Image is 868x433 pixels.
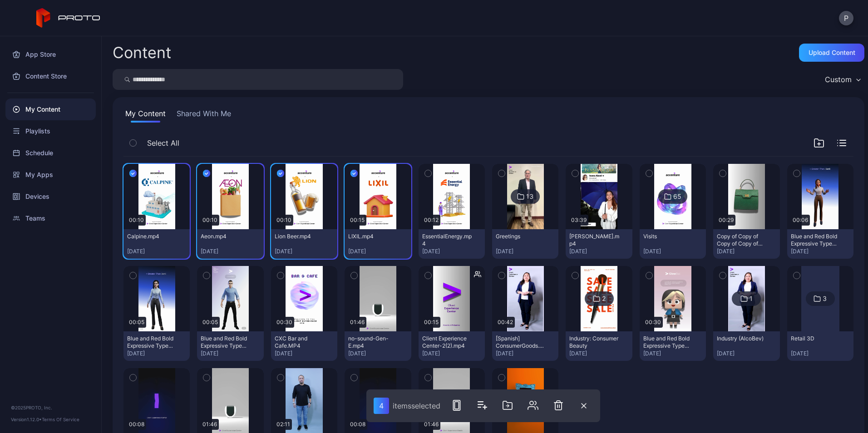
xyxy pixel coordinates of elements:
[197,331,263,361] button: Blue and Red Bold Expressive Type Gadgets Static Snapchat Snap Ad-2.mp4[DATE]
[787,229,853,259] button: Blue and Red Bold Expressive Type Gadgets Static Snapchat Snap Ad-3.mp4[DATE]
[348,335,398,349] div: no-sound-Gen-E.mp4
[820,69,864,90] button: Custom
[275,350,334,357] div: [DATE]
[496,233,546,240] div: Greetings
[11,417,42,422] span: Version 1.12.0 •
[419,229,485,259] button: EssentialEnergy.mp4[DATE]
[393,401,440,410] div: item s selected
[147,138,179,148] span: Select All
[419,331,485,361] button: Client Experience Center-2(2).mp4[DATE]
[127,335,177,349] div: Blue and Red Bold Expressive Type Gadgets Static Snapchat Snap Ad.mp4
[345,229,411,259] button: LIXIL.mp4[DATE]
[673,192,681,201] div: 65
[5,142,96,164] a: Schedule
[750,295,753,303] div: 1
[271,229,337,259] button: Lion Beer.mp4[DATE]
[422,335,472,349] div: Client Experience Center-2(2).mp4
[5,120,96,142] a: Playlists
[717,233,767,247] div: Copy of Copy of Copy of Copy of Client Experience Center (1).mp4
[123,229,190,259] button: Calpine.mp4[DATE]
[201,335,251,349] div: Blue and Red Bold Expressive Type Gadgets Static Snapchat Snap Ad-2.mp4
[175,108,233,123] button: Shared With Me
[201,233,251,240] div: Aeon.mp4
[566,331,632,361] button: Industry: Consumer Beauty[DATE]
[713,229,779,259] button: Copy of Copy of Copy of Copy of Client Experience Center (1).mp4[DATE]
[348,350,407,357] div: [DATE]
[201,248,260,255] div: [DATE]
[791,248,850,255] div: [DATE]
[640,331,706,361] button: Blue and Red Bold Expressive Type Gadgets Static Snapchat Snap Ad-4.mp4[DATE]
[422,248,481,255] div: [DATE]
[496,335,546,349] div: [Spanish] ConsumerGoods.mp4
[569,335,619,349] div: Industry: Consumer Beauty
[791,350,850,357] div: [DATE]
[123,331,190,361] button: Blue and Red Bold Expressive Type Gadgets Static Snapchat Snap Ad.mp4[DATE]
[492,331,558,361] button: [Spanish] ConsumerGoods.mp4[DATE]
[643,248,702,255] div: [DATE]
[5,98,96,120] a: My Content
[11,404,90,411] div: © 2025 PROTO, Inc.
[123,108,168,123] button: My Content
[492,229,558,259] button: Greetings[DATE]
[113,45,171,60] div: Content
[825,75,852,84] div: Custom
[5,65,96,87] a: Content Store
[791,233,841,247] div: Blue and Red Bold Expressive Type Gadgets Static Snapchat Snap Ad-3.mp4
[275,335,325,349] div: CXC Bar and Cafe.MP4
[275,233,325,240] div: Lion Beer.mp4
[348,233,398,240] div: LIXIL.mp4
[799,44,864,62] button: Upload Content
[5,164,96,186] a: My Apps
[643,335,693,349] div: Blue and Red Bold Expressive Type Gadgets Static Snapchat Snap Ad-4.mp4
[717,248,776,255] div: [DATE]
[42,417,79,422] a: Terms Of Service
[496,350,555,357] div: [DATE]
[5,186,96,207] a: Devices
[787,331,853,361] button: Retail 3D[DATE]
[201,350,260,357] div: [DATE]
[566,229,632,259] button: [PERSON_NAME].mp4[DATE]
[271,331,337,361] button: CXC Bar and Cafe.MP4[DATE]
[422,350,481,357] div: [DATE]
[422,233,472,247] div: EssentialEnergy.mp4
[809,49,855,56] div: Upload Content
[5,44,96,65] a: App Store
[345,331,411,361] button: no-sound-Gen-E.mp4[DATE]
[496,248,555,255] div: [DATE]
[275,248,334,255] div: [DATE]
[643,233,693,240] div: Visits
[640,229,706,259] button: Visits[DATE]
[348,248,407,255] div: [DATE]
[717,335,767,342] div: Industry (AlcoBev)
[823,295,827,303] div: 3
[569,350,628,357] div: [DATE]
[643,350,702,357] div: [DATE]
[713,331,779,361] button: Industry (AlcoBev)[DATE]
[5,207,96,229] a: Teams
[127,248,186,255] div: [DATE]
[602,295,606,303] div: 2
[127,350,186,357] div: [DATE]
[569,233,619,247] div: IVANA.mp4
[197,229,263,259] button: Aeon.mp4[DATE]
[127,233,177,240] div: Calpine.mp4
[791,335,841,342] div: Retail 3D
[374,398,389,414] div: 4
[526,192,533,201] div: 13
[569,248,628,255] div: [DATE]
[717,350,776,357] div: [DATE]
[839,11,853,25] button: P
